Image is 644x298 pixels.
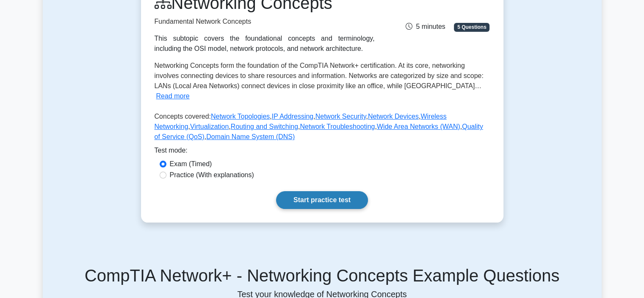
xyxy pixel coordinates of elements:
[156,91,190,101] button: Read more
[155,17,375,27] p: Fundamental Network Concepts
[211,113,270,120] a: Network Topologies
[155,62,484,89] span: Networking Concepts form the foundation of the CompTIA Network+ certification. At its core, netwo...
[276,191,368,209] a: Start practice test
[155,111,490,145] p: Concepts covered: , , , , , , , , , ,
[368,113,419,120] a: Network Devices
[315,113,366,120] a: Network Security
[170,159,212,169] label: Exam (Timed)
[406,23,445,30] span: 5 minutes
[206,133,295,140] a: Domain Name System (DNS)
[170,170,254,180] label: Practice (With explanations)
[155,145,490,159] div: Test mode:
[231,123,298,130] a: Routing and Switching
[300,123,375,130] a: Network Troubleshooting
[190,123,229,130] a: Virtualization
[155,33,375,54] div: This subtopic covers the foundational concepts and terminology, including the OSI model, network ...
[454,23,489,31] span: 5 Questions
[377,123,460,130] a: Wide Area Networks (WAN)
[272,113,313,120] a: IP Addressing
[53,265,591,286] h5: CompTIA Network+ - Networking Concepts Example Questions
